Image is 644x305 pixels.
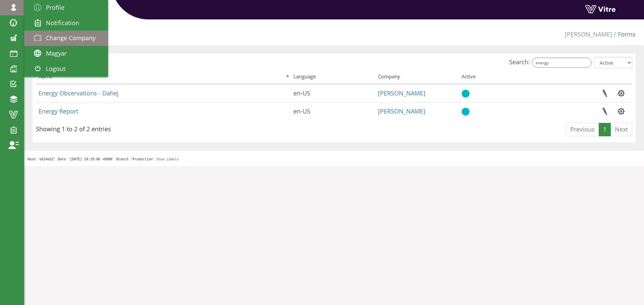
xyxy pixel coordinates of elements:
a: Energy Report [39,107,78,115]
span: Hash 'e624a52' Date '[DATE] 18:29:06 +0000' Branch 'Production' [28,157,155,161]
th: Company [375,71,459,84]
a: [PERSON_NAME] [565,30,612,38]
a: Change Company [24,30,108,46]
label: Search: [509,58,592,68]
a: Next [610,123,632,136]
img: yes [462,107,470,116]
li: Forms [612,30,636,39]
a: Energy Observations - Dahej [39,89,119,97]
a: Previous [566,123,599,136]
input: Search: [532,58,592,68]
a: Magyar [24,46,108,61]
th: Active [459,71,517,84]
a: [PERSON_NAME] [378,89,425,97]
a: Logout [24,61,108,77]
a: Show Labels [156,157,178,161]
a: 1 [599,123,611,136]
a: Notification [24,15,108,31]
span: Magyar [46,49,67,57]
th: Language [291,71,375,84]
span: Profile [46,3,64,11]
div: Showing 1 to 2 of 2 entries [36,122,111,134]
img: yes [462,89,470,98]
a: [PERSON_NAME] [378,107,425,115]
th: Name: activate to sort column descending [36,71,291,84]
td: en-US [291,84,375,102]
span: Notification [46,19,79,27]
td: en-US [291,102,375,120]
span: Change Company [46,34,96,42]
span: Logout [46,65,65,73]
